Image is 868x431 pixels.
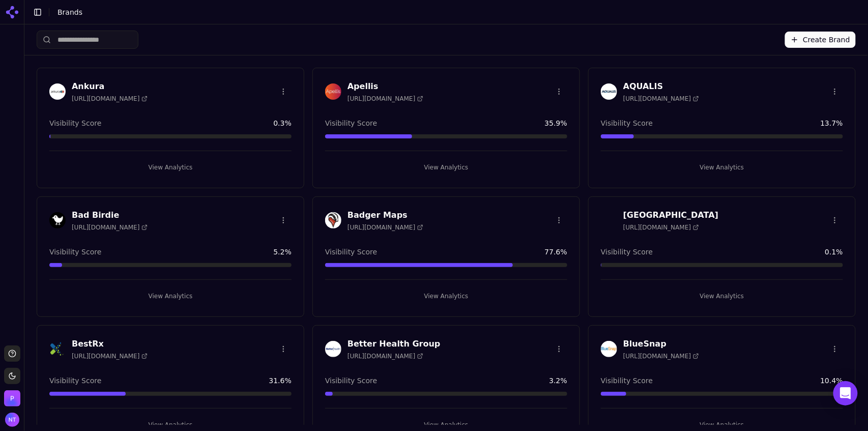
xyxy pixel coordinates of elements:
span: Visibility Score [49,118,101,128]
img: BlueSnap [601,341,617,357]
span: 35.9 % [545,118,567,128]
span: Visibility Score [601,247,653,257]
img: Perrill [4,390,20,407]
h3: Better Health Group [348,338,441,350]
button: View Analytics [601,288,843,304]
button: View Analytics [325,288,567,304]
h3: Badger Maps [348,209,423,221]
h3: AQUALIS [623,80,699,93]
span: 10.4 % [821,376,843,386]
button: View Analytics [49,159,292,176]
button: View Analytics [601,159,843,176]
h3: BlueSnap [623,338,699,350]
button: Open organization switcher [4,390,20,407]
div: Open Intercom Messenger [833,381,858,406]
img: Berkshire [601,212,617,228]
span: Visibility Score [49,247,101,257]
h3: [GEOGRAPHIC_DATA] [623,209,718,221]
button: View Analytics [325,159,567,176]
span: [URL][DOMAIN_NAME] [348,95,423,103]
span: 13.7 % [821,118,843,128]
span: [URL][DOMAIN_NAME] [623,223,699,232]
span: [URL][DOMAIN_NAME] [348,352,423,360]
img: Better Health Group [325,341,341,357]
img: AQUALIS [601,83,617,100]
span: Visibility Score [601,118,653,128]
img: Apellis [325,83,341,100]
span: 0.3 % [273,118,292,128]
span: Brands [57,8,82,16]
span: 5.2 % [273,247,292,257]
span: Visibility Score [601,376,653,386]
span: 31.6 % [269,376,292,386]
button: View Analytics [49,288,292,304]
span: Visibility Score [49,376,101,386]
img: BestRx [49,341,66,357]
h3: Ankura [72,80,148,93]
span: [URL][DOMAIN_NAME] [348,223,423,232]
button: Create Brand [785,32,856,48]
h3: BestRx [72,338,148,350]
span: Visibility Score [325,376,377,386]
span: 77.6 % [545,247,567,257]
span: 0.1 % [825,247,843,257]
h3: Bad Birdie [72,209,148,221]
span: [URL][DOMAIN_NAME] [72,223,148,232]
h3: Apellis [348,80,423,93]
span: [URL][DOMAIN_NAME] [72,95,148,103]
span: Visibility Score [325,118,377,128]
span: 3.2 % [549,376,567,386]
span: [URL][DOMAIN_NAME] [623,352,699,360]
img: Bad Birdie [49,212,66,228]
img: Badger Maps [325,212,341,228]
span: Visibility Score [325,247,377,257]
span: [URL][DOMAIN_NAME] [72,352,148,360]
nav: breadcrumb [57,7,840,17]
button: Open user button [5,413,19,427]
span: [URL][DOMAIN_NAME] [623,95,699,103]
img: Ankura [49,83,66,100]
img: Nate Tower [5,413,19,427]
